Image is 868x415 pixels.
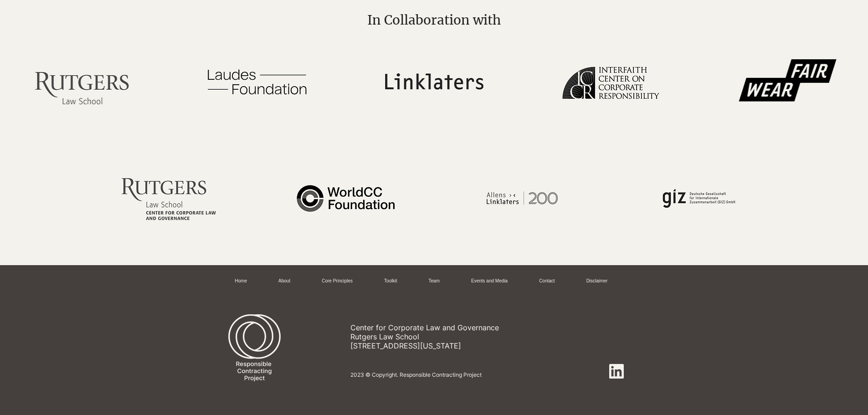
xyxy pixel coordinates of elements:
a: Events and Media [471,278,508,285]
a: Toolkit [384,278,397,285]
img: ICCR_logo_edited.jpg [537,32,684,131]
span: In Collaboration with [367,12,501,28]
p: Center for Corporate Law and Governance [350,323,558,332]
a: Contact [539,278,555,285]
img: laudes_logo_edited.jpg [184,32,331,131]
a: Core Principles [322,278,353,285]
a: Home [235,278,247,285]
img: giz_logo.png [625,149,773,247]
p: [STREET_ADDRESS][US_STATE] [350,341,558,350]
a: Team [429,278,440,285]
p: 2023 © Copyright. Responsible Contracting Project [350,371,593,378]
img: world_cc_edited.jpg [272,149,420,247]
p: Rutgers Law School [350,332,558,341]
a: About [278,278,290,285]
img: rutgers_corp_law_edited.jpg [95,149,243,247]
img: rutgers_law_logo_edited.jpg [7,32,154,131]
img: fairwear_logo_edited.jpg [713,32,861,131]
img: v2 New RCP logo cream.png [228,310,281,394]
img: linklaters_logo_edited.jpg [360,32,508,131]
a: Disclaimer [586,278,608,285]
nav: Site [228,274,632,288]
img: allens_links_logo.png [448,149,596,247]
